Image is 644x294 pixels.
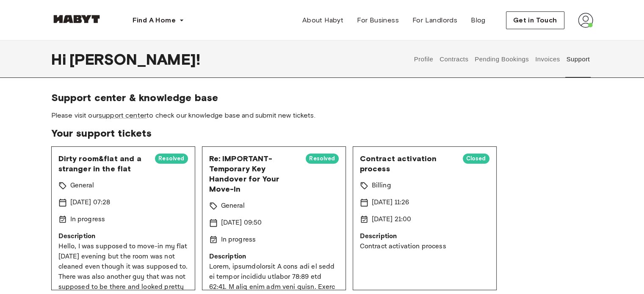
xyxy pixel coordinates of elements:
span: Hi [51,50,69,68]
span: Closed [463,154,489,163]
a: support center [99,111,146,119]
span: Blog [471,15,486,25]
p: General [70,181,94,191]
span: About Habyt [302,15,343,25]
p: Contract activation process [360,242,489,252]
p: [DATE] 21:00 [372,214,412,225]
button: Contracts [439,41,470,78]
span: Your support tickets [51,127,593,140]
a: Blog [464,12,492,29]
button: Profile [413,41,434,78]
button: Support [565,41,591,78]
p: General [221,201,245,211]
p: Description [209,252,339,262]
button: Pending Bookings [474,41,530,78]
span: Resolved [306,154,338,163]
span: Re: IMPORTANT-Temporary Key Handover for Your Move-In [209,154,299,194]
span: Support center & knowledge base [51,91,593,104]
span: Please visit our to check our knowledge base and submit new tickets. [51,111,593,120]
span: Contract activation process [360,154,456,174]
p: In progress [221,235,256,245]
span: For Business [357,15,399,25]
span: Dirty room&flat and a stranger in the flat [58,154,149,174]
span: For Landlords [412,15,457,25]
p: [DATE] 07:28 [70,198,111,208]
span: Get in Touch [513,15,557,25]
p: [DATE] 09:50 [221,218,262,228]
a: For Business [350,12,406,29]
p: Description [360,231,489,242]
button: Get in Touch [506,11,564,29]
a: About Habyt [296,12,350,29]
a: For Landlords [406,12,464,29]
img: Habyt [51,15,102,23]
p: Billing [372,181,391,191]
span: [PERSON_NAME] ! [69,50,200,68]
p: In progress [70,214,105,225]
button: Invoices [534,41,561,78]
p: Description [58,231,188,242]
span: Find A Home [133,15,176,25]
p: [DATE] 11:26 [372,198,409,208]
div: user profile tabs [411,41,593,78]
span: Resolved [155,154,188,163]
button: Find A Home [126,12,191,29]
img: avatar [578,13,593,28]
